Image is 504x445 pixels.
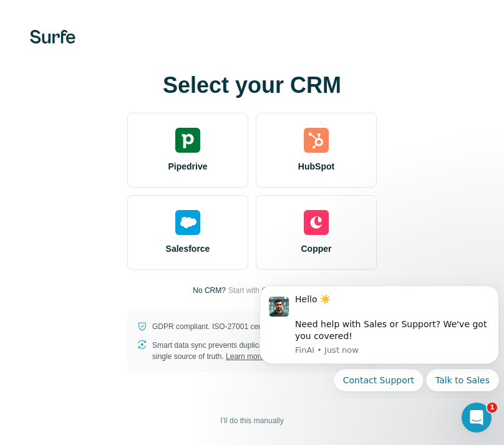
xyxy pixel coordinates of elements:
[175,210,200,235] img: salesforce's logo
[168,160,207,173] span: Pipedrive
[228,285,311,296] button: Start with Google Sheets
[304,128,329,153] img: hubspot's logo
[193,285,226,296] p: No CRM?
[298,160,334,173] span: HubSpot
[301,242,332,255] span: Copper
[211,411,292,430] button: I’ll do this manually
[166,242,210,255] span: Salesforce
[152,321,319,332] p: GDPR compliant. ISO-27001 certified.
[220,415,283,426] span: I’ll do this manually
[152,340,367,362] p: Smart data sync prevents duplicates. Your CRM will remain the single source of truth.
[127,73,377,98] h1: Select your CRM
[304,210,329,235] img: copper's logo
[30,30,75,44] img: Surfe's logo
[226,352,264,361] a: Learn more
[175,128,200,153] img: pipedrive's logo
[487,403,497,413] span: 1
[462,403,492,433] iframe: Intercom live chat
[254,275,504,399] iframe: Intercom notifications message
